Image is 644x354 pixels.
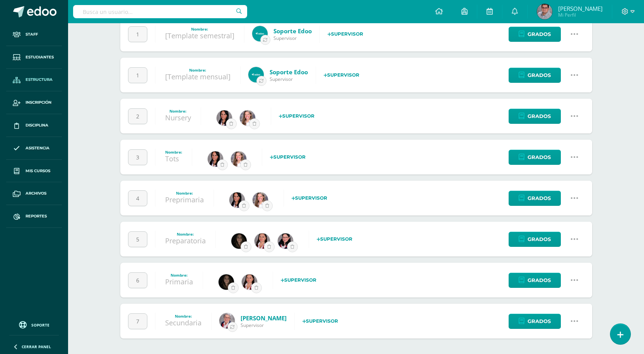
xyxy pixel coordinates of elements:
[270,76,308,82] span: Supervisor
[165,31,234,40] a: [Template semestral]
[528,273,551,287] span: Grados
[165,277,193,286] a: Primaria
[509,191,561,206] a: Grados
[9,319,59,330] a: Soporte
[165,149,182,155] strong: Nombre:
[252,26,268,41] img: 9aea47ac886aca8053230e70e601e10c.png
[558,12,603,18] span: Mi Perfil
[509,273,561,288] a: Grados
[279,113,314,119] strong: Supervisor
[528,191,551,205] span: Grados
[324,72,359,78] strong: Supervisor
[171,272,188,278] strong: Nombre:
[73,5,247,18] input: Busca un usuario...
[175,313,192,319] strong: Nombre:
[509,150,561,165] a: Grados
[273,27,312,35] a: Soporte Edoo
[26,122,48,128] span: Disciplina
[292,195,327,201] strong: Supervisor
[528,150,551,164] span: Grados
[26,213,47,219] span: Reportes
[26,99,51,106] span: Inscripción
[6,205,62,228] a: Reportes
[208,151,223,167] img: f37600cedc3756b8686e0a7b9a35df1e.png
[6,182,62,205] a: Archivos
[165,318,202,327] a: Secundaria
[22,344,51,349] span: Cerrar panel
[278,233,293,249] img: bada8757aa15564341051902f82b9beb.png
[6,69,62,92] a: Estructura
[328,31,363,37] strong: Supervisor
[165,72,231,81] a: [Template mensual]
[165,195,204,204] a: Preprimaria
[165,113,191,122] a: Nursery
[26,31,38,38] span: Staff
[169,108,186,114] strong: Nombre:
[6,137,62,160] a: Asistencia
[528,109,551,123] span: Grados
[219,313,235,328] img: 15bf26a1c9722b28f38a42960c1b05ea.png
[509,232,561,247] a: Grados
[6,23,62,46] a: Staff
[242,274,257,290] img: 18534673e568e98e861d33ecf8238f05.png
[26,145,50,151] span: Asistencia
[241,314,287,322] a: [PERSON_NAME]
[528,68,551,82] span: Grados
[231,151,246,167] img: 95b1422825c5100e2aaa93b3ef316e52.png
[229,192,245,208] img: f37600cedc3756b8686e0a7b9a35df1e.png
[31,322,50,328] span: Soporte
[509,27,561,42] a: Grados
[528,232,551,246] span: Grados
[177,231,194,237] strong: Nombre:
[6,91,62,114] a: Inscripción
[270,68,308,76] a: Soporte Edoo
[270,154,306,160] strong: Supervisor
[6,160,62,183] a: Mis cursos
[165,236,206,245] a: Preparatoria
[241,322,287,328] span: Supervisor
[302,318,338,324] strong: Supervisor
[176,190,193,196] strong: Nombre:
[6,46,62,69] a: Estudiantes
[191,26,208,32] strong: Nombre:
[558,5,603,12] span: [PERSON_NAME]
[509,68,561,83] a: Grados
[6,114,62,137] a: Disciplina
[528,27,551,41] span: Grados
[26,190,46,197] span: Archivos
[509,109,561,124] a: Grados
[273,35,312,41] span: Supervisor
[231,233,247,249] img: 6dfe076c7c100b88f72755eb94e8d1c6.png
[217,110,232,126] img: f37600cedc3756b8686e0a7b9a35df1e.png
[248,67,264,82] img: 9aea47ac886aca8053230e70e601e10c.png
[26,77,53,83] span: Estructura
[219,274,234,290] img: 6dfe076c7c100b88f72755eb94e8d1c6.png
[253,192,268,208] img: 95b1422825c5100e2aaa93b3ef316e52.png
[165,154,179,163] a: Tots
[240,110,255,126] img: 95b1422825c5100e2aaa93b3ef316e52.png
[26,168,50,174] span: Mis cursos
[281,277,316,283] strong: Supervisor
[189,67,206,73] strong: Nombre:
[528,314,551,328] span: Grados
[26,54,54,60] span: Estudiantes
[509,314,561,329] a: Grados
[537,4,552,19] img: 49bf2ad755169fddcb80e080fcae1ab8.png
[255,233,270,249] img: 18534673e568e98e861d33ecf8238f05.png
[317,236,352,242] strong: Supervisor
